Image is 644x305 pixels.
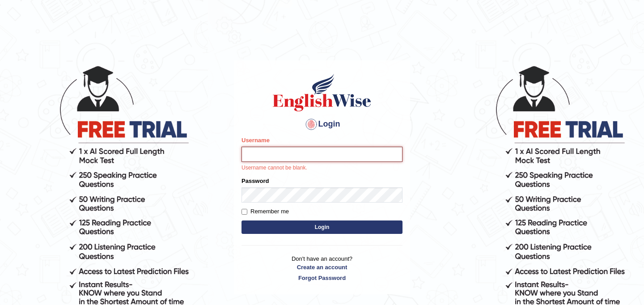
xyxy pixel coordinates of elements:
[241,136,270,144] label: Username
[241,117,402,131] h4: Login
[271,72,373,113] img: Logo of English Wise sign in for intelligent practice with AI
[241,177,269,185] label: Password
[241,164,402,172] p: Username cannot be blank.
[241,220,402,234] button: Login
[241,254,402,282] p: Don't have an account?
[241,207,289,216] label: Remember me
[241,274,402,282] a: Forgot Password
[241,263,402,271] a: Create an account
[241,209,247,215] input: Remember me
